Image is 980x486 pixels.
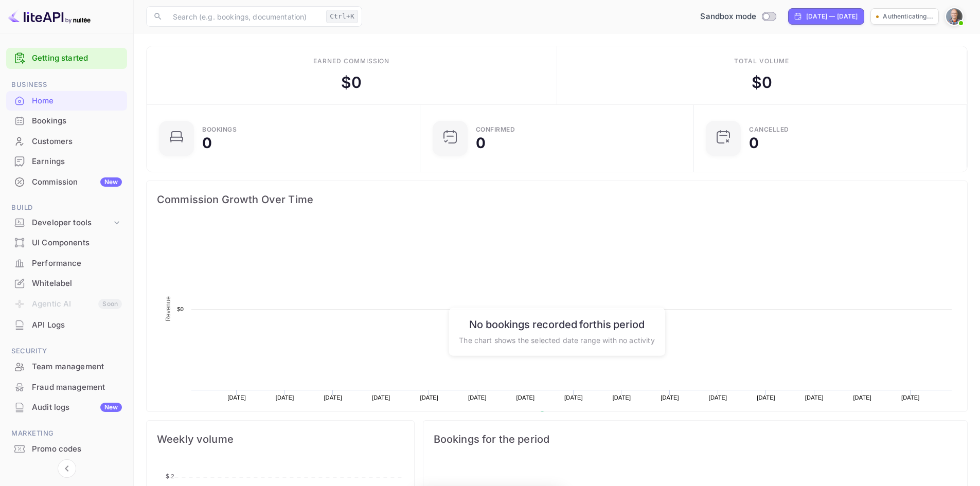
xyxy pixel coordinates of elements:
[459,334,654,345] p: The chart shows the selected date range with no activity
[6,254,127,274] div: Performance
[476,136,486,150] div: 0
[313,57,389,66] div: Earned commission
[32,115,122,127] div: Bookings
[6,315,127,334] a: API Logs
[202,127,237,133] div: Bookings
[6,152,127,171] a: Earnings
[202,136,212,150] div: 0
[32,382,122,393] div: Fraud management
[6,79,127,91] span: Business
[805,394,824,401] text: [DATE]
[6,91,127,111] div: Home
[32,402,122,413] div: Audit logs
[6,274,127,294] div: Whitelabel
[100,403,122,412] div: New
[6,377,127,397] a: Fraud management
[32,95,122,107] div: Home
[752,71,772,94] div: $ 0
[901,394,920,401] text: [DATE]
[6,357,127,376] a: Team management
[6,315,127,335] div: API Logs
[6,398,127,418] div: Audit logsNew
[6,48,127,69] div: Getting started
[700,11,756,23] span: Sandbox mode
[806,12,858,21] div: [DATE] — [DATE]
[734,57,789,66] div: Total volume
[32,237,122,249] div: UI Components
[696,11,780,23] div: Switch to Production mode
[177,306,184,312] text: $0
[853,394,871,401] text: [DATE]
[661,394,679,401] text: [DATE]
[157,191,957,208] span: Commission Growth Over Time
[32,156,122,168] div: Earnings
[276,394,294,401] text: [DATE]
[6,132,127,152] div: Customers
[6,152,127,172] div: Earnings
[6,439,127,459] div: Promo codes
[476,127,515,133] div: Confirmed
[32,136,122,148] div: Customers
[749,127,789,133] div: CANCELLED
[6,357,127,377] div: Team management
[6,172,127,192] div: CommissionNew
[420,394,438,401] text: [DATE]
[227,394,246,401] text: [DATE]
[6,214,127,232] div: Developer tools
[549,411,575,418] text: Revenue
[6,398,127,417] a: Audit logsNew
[459,318,654,330] h6: No bookings recorded for this period
[6,346,127,357] span: Security
[883,12,933,21] p: Authenticating...
[468,394,487,401] text: [DATE]
[6,428,127,439] span: Marketing
[32,176,122,188] div: Commission
[6,132,127,151] a: Customers
[434,431,957,447] span: Bookings for the period
[946,8,963,25] img: Neville van Jaarsveld
[6,439,127,458] a: Promo codes
[516,394,535,401] text: [DATE]
[564,394,583,401] text: [DATE]
[6,274,127,293] a: Whitelabel
[6,111,127,130] a: Bookings
[324,394,342,401] text: [DATE]
[341,71,362,94] div: $ 0
[6,254,127,273] a: Performance
[6,202,127,213] span: Build
[32,443,122,455] div: Promo codes
[709,394,727,401] text: [DATE]
[167,6,322,27] input: Search (e.g. bookings, documentation)
[372,394,390,401] text: [DATE]
[749,136,759,150] div: 0
[326,10,358,23] div: Ctrl+K
[6,233,127,253] div: UI Components
[6,233,127,252] a: UI Components
[32,52,122,64] a: Getting started
[32,217,112,229] div: Developer tools
[32,319,122,331] div: API Logs
[157,431,404,447] span: Weekly volume
[165,296,172,321] text: Revenue
[32,361,122,373] div: Team management
[613,394,631,401] text: [DATE]
[6,111,127,131] div: Bookings
[6,172,127,191] a: CommissionNew
[8,8,91,25] img: LiteAPI logo
[757,394,775,401] text: [DATE]
[100,177,122,187] div: New
[32,258,122,269] div: Performance
[58,459,76,478] button: Collapse navigation
[32,278,122,290] div: Whitelabel
[6,91,127,110] a: Home
[166,473,174,480] tspan: $ 2
[6,377,127,398] div: Fraud management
